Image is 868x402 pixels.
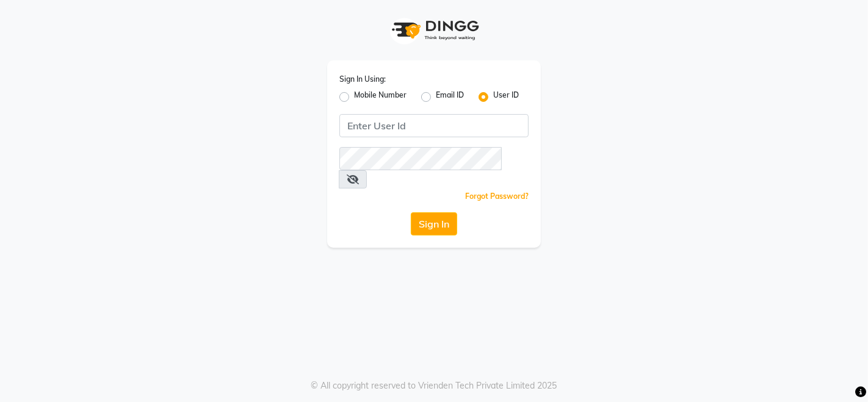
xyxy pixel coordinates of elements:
[465,192,529,201] a: Forgot Password?
[493,90,519,104] label: User ID
[354,90,407,104] label: Mobile Number
[339,74,386,85] label: Sign In Using:
[339,114,529,137] input: Username
[339,147,502,170] input: Username
[436,90,464,104] label: Email ID
[411,212,457,235] button: Sign In
[385,12,483,48] img: logo1.svg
